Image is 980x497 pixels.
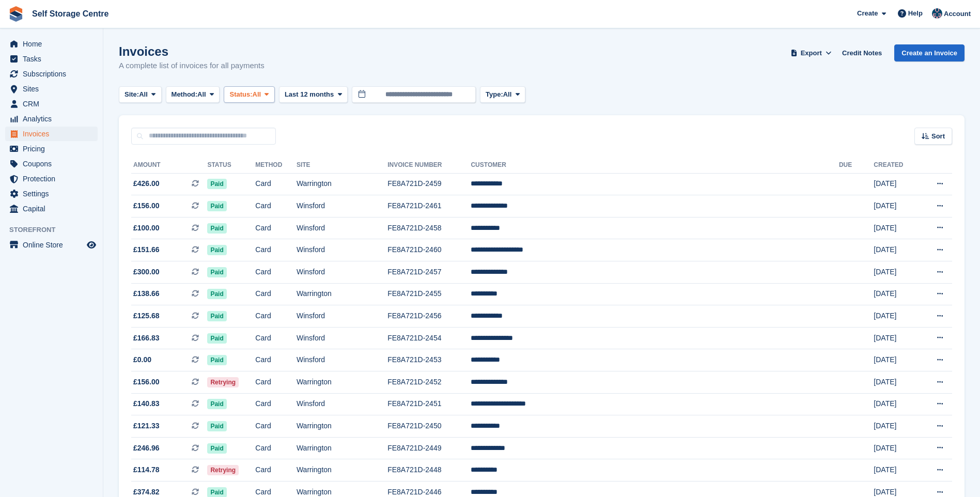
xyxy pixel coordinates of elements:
span: Help [908,8,923,19]
td: [DATE] [874,283,919,305]
span: Paid [207,179,226,189]
td: FE8A721D-2455 [387,283,471,305]
td: [DATE] [874,349,919,371]
span: Last 12 months [285,89,334,100]
h1: Invoices [119,44,265,58]
td: Card [255,261,297,284]
td: FE8A721D-2454 [387,327,471,349]
span: Paid [207,399,226,409]
a: menu [5,187,98,201]
span: All [139,89,148,100]
td: Winsford [297,349,387,371]
span: Type: [486,89,503,100]
a: menu [5,67,98,81]
span: £156.00 [133,200,160,211]
td: Card [255,305,297,328]
td: FE8A721D-2449 [387,437,471,459]
span: All [253,89,261,100]
button: Last 12 months [279,86,348,103]
span: Home [23,37,85,51]
span: Paid [207,355,226,365]
td: [DATE] [874,173,919,195]
td: Card [255,371,297,394]
td: Winsford [297,393,387,415]
th: Created [874,157,919,174]
span: Paid [207,267,226,277]
span: Export [801,48,822,58]
td: Warrington [297,173,387,195]
td: FE8A721D-2459 [387,173,471,195]
td: Card [255,349,297,371]
span: CRM [23,97,85,111]
td: Card [255,173,297,195]
span: Subscriptions [23,67,85,81]
td: [DATE] [874,437,919,459]
td: Warrington [297,459,387,482]
span: Paid [207,223,226,234]
button: Export [788,44,834,61]
th: Status [207,157,255,174]
span: £100.00 [133,223,160,234]
span: £138.66 [133,288,160,299]
span: £426.00 [133,178,160,189]
a: menu [5,37,98,51]
span: Protection [23,172,85,186]
span: £125.68 [133,310,160,321]
span: Retrying [207,465,239,475]
td: [DATE] [874,305,919,328]
span: Paid [207,245,226,255]
td: [DATE] [874,327,919,349]
a: menu [5,112,98,126]
span: £166.83 [133,333,160,344]
td: [DATE] [874,371,919,394]
span: Sites [23,82,85,96]
td: Winsford [297,217,387,239]
span: Capital [23,201,85,216]
td: FE8A721D-2461 [387,195,471,218]
a: Self Storage Centre [28,5,113,22]
th: Site [297,157,387,174]
span: Sort [931,131,945,142]
td: Card [255,459,297,482]
img: stora-icon-8386f47178a22dfd0bd8f6a31ec36ba5ce8667c1dd55bd0f319d3a0aa187defe.svg [8,6,24,22]
a: Credit Notes [838,44,886,61]
span: Create [857,8,878,19]
button: Status: All [224,86,274,103]
span: Paid [207,289,226,299]
td: Warrington [297,283,387,305]
a: menu [5,127,98,141]
td: Winsford [297,239,387,261]
td: FE8A721D-2448 [387,459,471,482]
td: Warrington [297,415,387,438]
span: £156.00 [133,377,160,387]
span: Method: [172,89,198,100]
span: Invoices [23,127,85,141]
th: Method [255,157,297,174]
span: Pricing [23,142,85,156]
span: £121.33 [133,421,160,431]
td: FE8A721D-2451 [387,393,471,415]
a: menu [5,201,98,216]
span: Status: [229,89,252,100]
td: Card [255,283,297,305]
td: [DATE] [874,459,919,482]
td: Warrington [297,437,387,459]
td: Winsford [297,305,387,328]
button: Site: All [119,86,162,103]
a: menu [5,52,98,66]
td: Card [255,327,297,349]
td: [DATE] [874,415,919,438]
td: Winsford [297,261,387,284]
a: menu [5,238,98,252]
span: £300.00 [133,267,160,277]
td: Winsford [297,327,387,349]
td: FE8A721D-2453 [387,349,471,371]
span: All [197,89,206,100]
span: All [503,89,512,100]
span: Paid [207,333,226,344]
a: menu [5,97,98,111]
span: Paid [207,201,226,211]
td: Card [255,239,297,261]
td: [DATE] [874,239,919,261]
a: menu [5,157,98,171]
